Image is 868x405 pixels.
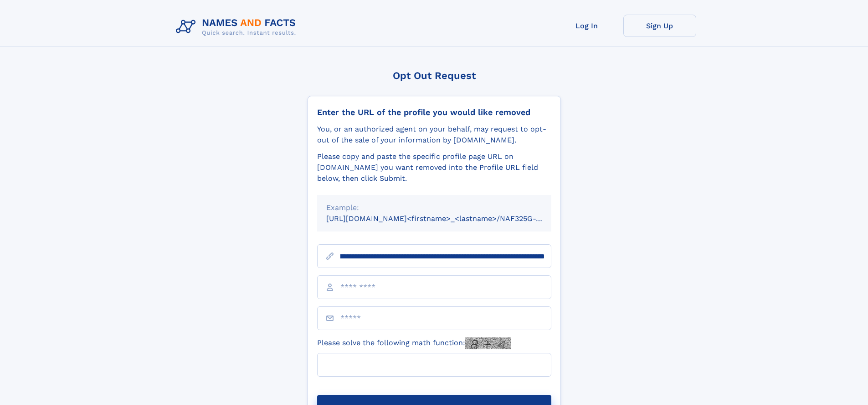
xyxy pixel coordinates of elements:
[308,70,561,81] div: Opt Out Request
[317,337,511,349] label: Please solve the following math function:
[317,124,551,146] div: You, or an authorized agent on your behalf, may request to opt-out of the sale of your informatio...
[550,15,623,37] a: Log In
[326,214,569,223] small: [URL][DOMAIN_NAME]<firstname>_<lastname>/NAF325G-xxxxxxxx
[172,15,303,39] img: Logo Names and Facts
[317,151,551,184] div: Please copy and paste the specific profile page URL on [DOMAIN_NAME] you want removed into the Pr...
[326,202,542,213] div: Example:
[317,107,551,117] div: Enter the URL of the profile you would like removed
[623,15,696,37] a: Sign Up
